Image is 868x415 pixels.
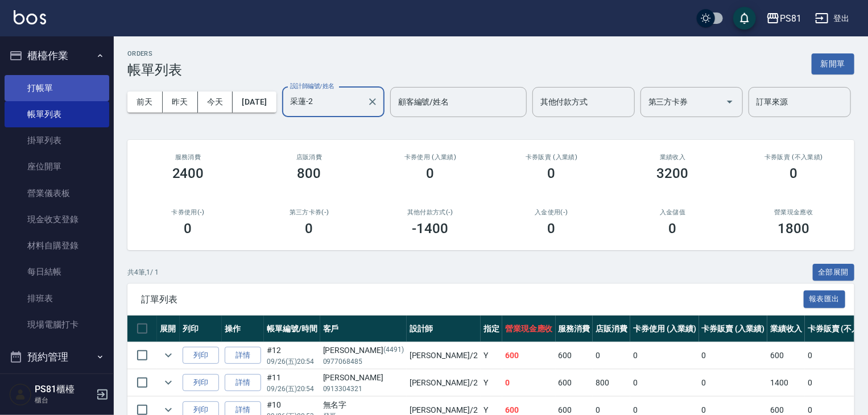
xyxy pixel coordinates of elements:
button: 新開單 [812,53,854,74]
th: 展開 [157,316,180,342]
h3: 0 [184,221,192,236]
a: 營業儀表板 [5,180,109,206]
td: 0 [593,342,630,369]
h3: 1800 [778,221,810,236]
a: 報表匯出 [804,293,846,304]
td: 600 [556,370,593,396]
button: Open [721,93,739,111]
a: 現場電腦打卡 [5,312,109,338]
td: 600 [767,342,805,369]
h3: 0 [305,221,313,236]
th: 卡券使用 (入業績) [630,316,699,342]
th: 業績收入 [767,316,805,342]
th: 營業現金應收 [502,316,556,342]
h3: 0 [427,165,435,181]
span: 訂單列表 [141,294,804,305]
td: #12 [264,342,320,369]
h3: 800 [297,165,321,181]
th: 服務消費 [556,316,593,342]
a: 材料自購登錄 [5,233,109,259]
div: [PERSON_NAME] [323,345,404,356]
a: 打帳單 [5,75,109,101]
a: 帳單列表 [5,101,109,127]
h3: 3200 [657,165,689,181]
div: [PERSON_NAME] [323,372,404,384]
td: Y [481,370,502,396]
td: 0 [630,370,699,396]
td: 1400 [767,370,805,396]
th: 客戶 [320,316,407,342]
div: PS81 [780,11,801,26]
a: 每日結帳 [5,259,109,285]
th: 卡券販賣 (入業績) [699,316,768,342]
button: 前天 [127,92,163,113]
p: 0913304321 [323,384,404,394]
td: 800 [593,370,630,396]
a: 排班表 [5,285,109,312]
h3: 帳單列表 [127,62,182,78]
button: 列印 [183,374,219,392]
h5: PS81櫃檯 [35,384,93,395]
td: 0 [699,342,768,369]
td: 0 [502,370,556,396]
a: 現金收支登錄 [5,206,109,233]
button: [DATE] [233,92,276,113]
div: 無名字 [323,399,404,411]
td: 600 [502,342,556,369]
button: expand row [160,374,177,391]
td: Y [481,342,502,369]
td: [PERSON_NAME] /2 [407,370,481,396]
h2: 營業現金應收 [747,209,841,216]
th: 操作 [222,316,264,342]
p: (4491) [383,345,404,356]
a: 新開單 [812,58,854,69]
td: [PERSON_NAME] /2 [407,342,481,369]
button: 列印 [183,347,219,364]
h3: 服務消費 [141,153,235,161]
p: 0977068485 [323,356,404,367]
button: 今天 [198,92,233,113]
p: 櫃台 [35,395,93,405]
h3: 0 [548,221,556,236]
button: 全部展開 [813,264,855,281]
p: 09/26 (五) 20:54 [267,356,317,367]
h2: 入金使用(-) [505,209,598,216]
h2: 卡券使用 (入業績) [383,153,477,161]
button: 登出 [811,8,854,29]
button: 報表匯出 [804,290,846,308]
a: 詳情 [225,347,261,364]
button: PS81 [762,7,806,30]
img: Logo [14,10,46,24]
button: Clear [365,94,381,110]
h2: ORDERS [127,50,182,57]
button: expand row [160,347,177,364]
button: save [733,7,756,30]
h3: 0 [669,221,677,236]
h2: 卡券販賣 (入業績) [505,153,598,161]
h2: 業績收入 [626,153,720,161]
td: 600 [556,342,593,369]
a: 詳情 [225,374,261,392]
td: #11 [264,370,320,396]
h3: 2400 [172,165,204,181]
h3: 0 [790,165,798,181]
h2: 卡券販賣 (不入業績) [747,153,841,161]
th: 列印 [180,316,222,342]
a: 掛單列表 [5,127,109,153]
p: 09/26 (五) 20:54 [267,384,317,394]
h2: 第三方卡券(-) [262,209,356,216]
a: 座位開單 [5,153,109,180]
label: 設計師編號/姓名 [290,82,334,90]
th: 設計師 [407,316,481,342]
h3: -1400 [412,221,449,236]
button: 報表及分析 [5,372,109,401]
h3: 0 [548,165,556,181]
h2: 入金儲值 [626,209,720,216]
button: 預約管理 [5,342,109,372]
td: 0 [699,370,768,396]
img: Person [9,383,32,406]
th: 帳單編號/時間 [264,316,320,342]
th: 指定 [481,316,502,342]
h2: 卡券使用(-) [141,209,235,216]
button: 櫃檯作業 [5,41,109,70]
